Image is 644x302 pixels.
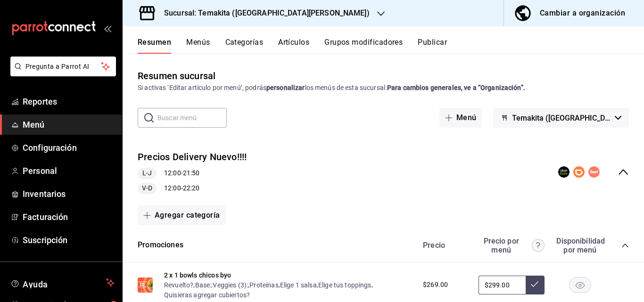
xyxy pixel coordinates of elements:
span: Reportes [23,95,115,108]
div: Cambiar a organización [540,7,625,20]
button: Menú [439,108,482,128]
button: Precios Delivery Nuevo!!!! [138,150,247,164]
div: 12:00 - 22:20 [138,183,247,194]
span: Ayuda [23,277,102,288]
strong: Para cambios generales, ve a “Organización”. [387,84,525,91]
button: Elige tus toppings [318,280,372,290]
button: collapse-category-row [621,242,629,249]
div: Si activas ‘Editar artículo por menú’, podrás los menús de esta sucursal. [138,83,629,93]
span: Menú [23,118,115,131]
input: Buscar menú [157,108,227,127]
button: Promociones [138,240,183,251]
button: Elige 1 salsa [280,280,317,290]
span: L-J [139,168,156,178]
span: Inventarios [23,188,115,200]
span: Temakita ([GEOGRAPHIC_DATA][PERSON_NAME]) [512,114,611,122]
span: Configuración [23,141,115,154]
button: open_drawer_menu [104,24,111,32]
button: Pregunta a Parrot AI [10,57,116,76]
div: Precio [413,241,474,250]
button: 2 x 1 bowls chicos byo [164,270,231,280]
div: Disponibilidad por menú [556,237,603,254]
div: 12:00 - 21:50 [138,168,247,179]
button: Publicar [418,38,447,54]
button: Base: [195,280,212,290]
button: Revuelto? [164,280,193,290]
span: Pregunta a Parrot AI [25,62,101,72]
button: Veggies (3): [213,280,248,290]
button: Artículos [278,38,309,54]
h3: Sucursal: Temakita ([GEOGRAPHIC_DATA][PERSON_NAME]) [157,8,370,19]
button: Agregar categoría [138,205,226,225]
span: Suscripción [23,234,115,246]
span: $269.00 [423,280,448,290]
div: navigation tabs [138,38,644,54]
button: Menús [186,38,210,54]
button: Grupos modificadores [324,38,403,54]
span: Personal [23,164,115,177]
div: Precio por menú [479,237,545,254]
div: collapse-menu-row [123,143,644,202]
input: Sin ajuste [479,276,526,294]
span: Facturación [23,211,115,223]
button: Resumen [138,38,171,54]
strong: personalizar [266,84,305,91]
div: , , , , , , [164,280,413,300]
img: Preview [138,278,153,293]
button: Quisieras agregar cubiertos? [164,290,250,300]
span: V-D [138,183,156,193]
button: Proteínas [249,280,278,290]
a: Pregunta a Parrot AI [7,68,116,78]
button: Categorías [225,38,264,54]
button: Temakita ([GEOGRAPHIC_DATA][PERSON_NAME]) [493,108,629,128]
div: Resumen sucursal [138,69,215,83]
